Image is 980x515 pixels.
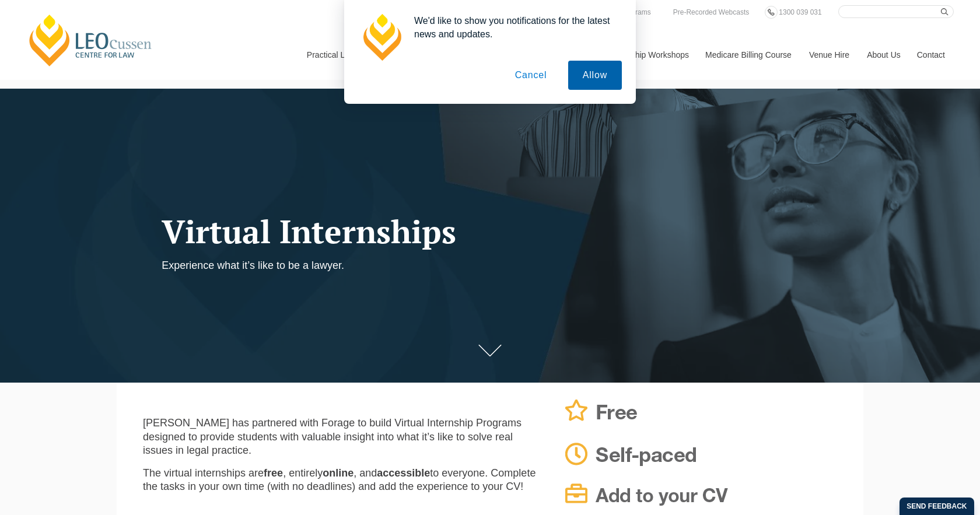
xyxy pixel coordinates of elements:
[162,214,621,250] h1: Virtual Internships
[264,467,283,479] strong: free
[143,467,541,494] p: The virtual internships are , entirely , and to everyone. Complete the tasks in your own time (wi...
[358,14,405,61] img: notification icon
[162,259,621,272] p: Experience what it’s like to be a lawyer.
[143,416,541,457] p: [PERSON_NAME] has partnered with Forage to build Virtual Internship Programs designed to provide ...
[323,467,353,479] strong: online
[405,14,622,41] div: We'd like to show you notifications for the latest news and updates.
[501,61,562,90] button: Cancel
[568,61,622,90] button: Allow
[377,467,430,479] strong: accessible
